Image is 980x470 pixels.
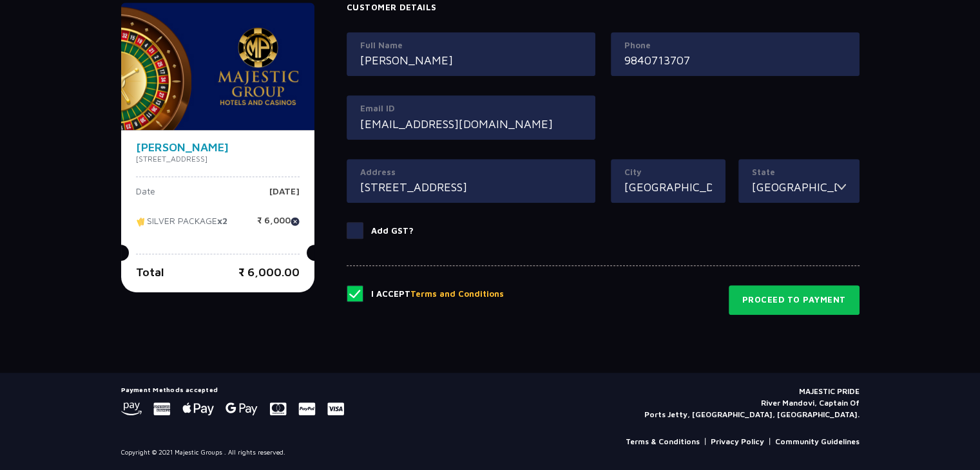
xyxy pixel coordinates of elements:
[644,386,860,420] p: MAJESTIC PRIDE River Mandovi, Captain Of Ports Jetty, [GEOGRAPHIC_DATA], [GEOGRAPHIC_DATA].
[136,263,164,281] p: Total
[624,178,712,196] input: City
[217,215,227,226] strong: x2
[410,288,504,301] button: Terms and Conditions
[121,3,314,130] img: majesticPride-banner
[136,187,155,206] p: Date
[752,178,837,196] input: State
[837,178,846,196] img: toggler icon
[371,225,414,238] p: Add GST?
[136,142,300,153] h4: [PERSON_NAME]
[136,216,147,227] img: tikcet
[624,39,846,52] label: Phone
[360,166,582,179] label: Address
[360,115,582,133] input: Email ID
[360,39,582,52] label: Full Name
[624,166,712,179] label: City
[624,52,846,69] input: Mobile
[121,447,285,457] p: Copyright © 2021 Majestic Groups . All rights reserved.
[360,178,582,196] input: Address
[136,216,227,235] p: SILVER PACKAGE
[711,436,764,447] a: Privacy Policy
[626,436,700,447] a: Terms & Conditions
[136,153,300,165] p: [STREET_ADDRESS]
[371,288,504,301] p: I Accept
[238,263,300,281] p: ₹ 6,000.00
[775,436,860,447] a: Community Guidelines
[752,166,846,179] label: State
[257,216,300,235] p: ₹ 6,000
[347,3,860,13] h4: Customer Details
[121,386,344,393] h5: Payment Methods accepted
[269,187,300,206] p: [DATE]
[729,285,860,315] button: Proceed to Payment
[360,102,582,115] label: Email ID
[360,52,582,69] input: Full Name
